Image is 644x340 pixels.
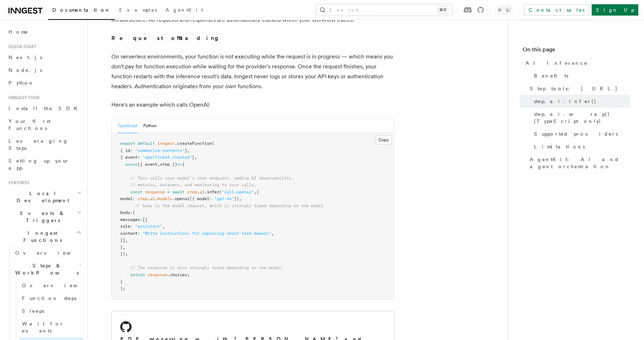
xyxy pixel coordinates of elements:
span: Quick start [6,44,36,50]
span: } [192,155,195,160]
span: Python [8,80,34,86]
span: default [138,141,155,146]
span: step.ai.infer() [534,98,597,105]
span: Limitations [534,143,585,150]
span: : [133,196,135,201]
span: { [256,189,259,194]
span: : [138,155,140,160]
span: , [125,238,128,243]
a: Python [6,76,83,89]
span: , [239,196,242,201]
span: Your first Functions [8,118,51,131]
span: "gpt-4o" [214,196,234,201]
span: "assistant" [135,224,162,229]
a: Step tools: [URL] [527,82,630,95]
span: response [145,189,165,194]
span: AI Inference [526,59,588,67]
span: Benefits [534,72,568,79]
span: { [182,162,185,167]
span: AgentKit: AI and agent orchestration [530,156,630,170]
span: Local Development [6,190,77,204]
span: Features [6,180,29,186]
a: Contact sales [524,4,589,16]
a: Node.js [6,64,83,76]
span: "summarize-contents" [135,148,185,153]
span: }] [120,238,125,243]
span: . [197,189,199,194]
kbd: ⌘K [438,6,448,13]
p: On serverless environments, your function is not executing while the request is in progress — whi... [111,52,394,91]
span: : [138,231,140,236]
a: AgentKit [161,2,207,19]
span: }) [234,196,239,201]
button: Events & Triggers [6,207,83,227]
span: step [187,189,197,194]
span: } [120,279,123,284]
span: content [120,231,138,236]
span: Leveraging Steps [8,138,68,151]
span: ai [150,196,155,201]
button: Inngest Functions [6,227,83,246]
span: : [209,196,212,201]
a: AI Inference [523,57,630,69]
span: // This calls your model's chat endpoint, adding AI observability, [130,176,294,181]
span: body [120,210,130,215]
span: . [147,196,150,201]
span: ( [212,141,214,146]
span: models [157,196,172,201]
span: Next.js [8,55,42,60]
span: : [130,148,133,153]
a: Overview [19,279,83,292]
a: step.ai.infer() [531,95,630,108]
a: Overview [12,246,83,259]
span: model [120,196,133,201]
a: Leveraging Steps [6,135,83,154]
span: AgentKit [166,7,203,13]
span: step.ai.wrap() (TypeScript only) [534,110,630,125]
span: async [125,162,138,167]
button: Steps & Workflows [12,259,83,279]
span: "call-openai" [222,189,254,194]
span: , [187,148,190,153]
a: Setting up your app [6,154,83,174]
span: } [185,148,187,153]
button: Python [143,119,157,133]
a: Documentation [48,2,115,20]
span: await [172,189,185,194]
a: Function steps [19,292,83,305]
a: Sleeps [19,305,83,317]
span: ({ event [138,162,157,167]
span: const [130,189,143,194]
span: // body is the model request, which is strongly typed depending on the model [135,203,323,208]
span: Events & Triggers [6,210,77,224]
span: step }) [160,162,177,167]
span: Wait for events [22,321,64,334]
span: Setting up your app [8,158,69,171]
span: Overview [15,250,88,256]
span: Install the SDK [8,106,82,111]
span: , [162,224,165,229]
span: // metrics, datasets, and monitoring to your calls. [130,182,256,187]
span: }); [120,251,128,256]
p: Here's an example which calls OpenAI: [111,100,394,110]
span: role [120,224,130,229]
a: Examples [115,2,161,19]
span: Examples [119,7,157,13]
span: : [140,217,143,222]
strong: Request offloading [111,35,224,41]
button: TypeScript [117,119,138,133]
span: messages [120,217,140,222]
span: , [254,189,256,194]
a: Home [6,25,83,38]
span: Documentation [52,7,111,13]
a: Your first Functions [6,115,83,135]
span: Inngest tour [6,95,40,101]
span: , [195,155,197,160]
span: , [271,231,274,236]
span: [{ [143,217,147,222]
span: Function steps [22,295,76,301]
a: AgentKit: AI and agent orchestration [527,153,630,173]
button: Search...⌘K [316,4,452,16]
span: Overview [22,283,95,288]
span: = [167,189,170,194]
